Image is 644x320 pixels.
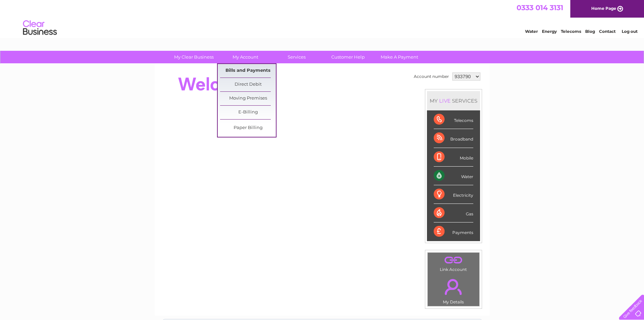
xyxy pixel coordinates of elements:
[622,29,638,34] a: Log out
[438,98,452,104] div: LIVE
[434,148,473,167] div: Mobile
[525,29,538,34] a: Water
[220,106,276,119] a: E-Billing
[269,51,325,63] a: Services
[217,51,273,63] a: My Account
[429,275,478,299] a: .
[23,18,57,38] img: logo.png
[434,185,473,204] div: Electricity
[599,29,616,34] a: Contact
[427,273,480,306] td: My Details
[163,4,482,33] div: Clear Business is a trading name of Verastar Limited (registered in [GEOGRAPHIC_DATA] No. 3667643...
[585,29,595,34] a: Blog
[220,92,276,105] a: Moving Premises
[372,51,427,63] a: Make A Payment
[561,29,581,34] a: Telecoms
[427,91,480,110] div: MY SERVICES
[320,51,376,63] a: Customer Help
[166,51,222,63] a: My Clear Business
[434,129,473,148] div: Broadband
[542,29,557,34] a: Energy
[434,110,473,129] div: Telecoms
[434,167,473,185] div: Water
[220,121,276,135] a: Paper Billing
[412,71,451,82] td: Account number
[220,78,276,91] a: Direct Debit
[517,3,563,12] a: 0333 014 3131
[220,64,276,78] a: Bills and Payments
[429,254,478,266] a: .
[434,222,473,241] div: Payments
[427,252,480,274] td: Link Account
[434,204,473,222] div: Gas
